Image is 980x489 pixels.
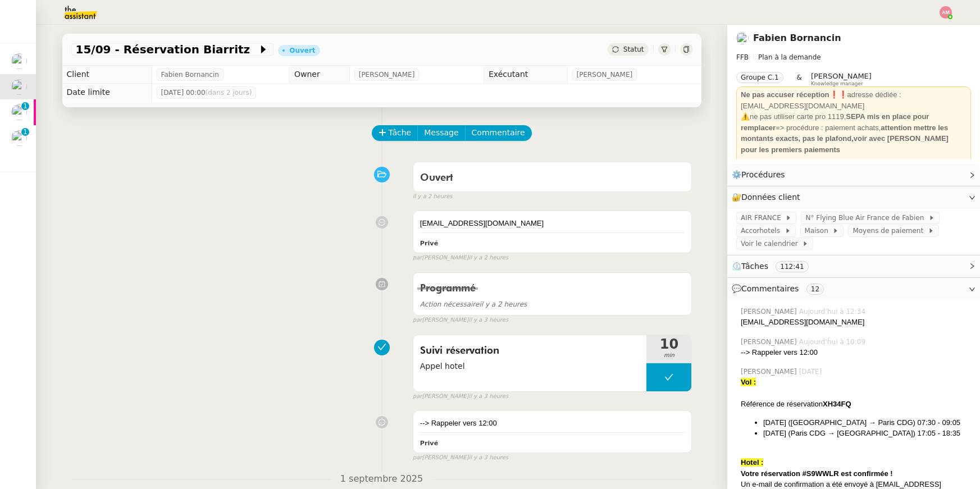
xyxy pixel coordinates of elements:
span: Plan à la demande [758,53,821,61]
td: Exécutant [484,66,567,84]
span: min [646,351,691,360]
b: Privé [420,440,438,447]
li: [DATE] ([GEOGRAPHIC_DATA] → Paris CDG) 07:30 - 09:05 [763,417,971,428]
span: Statut [623,45,644,53]
strong: Vol : [741,378,756,386]
div: ⚠️ne pas utiliser carte pro 1119, => procédure : paiement achats, [741,111,967,155]
span: [PERSON_NAME] [741,367,799,377]
small: [PERSON_NAME] [413,392,508,401]
span: 10 [646,337,691,351]
span: il y a 3 heures [468,316,508,325]
span: il y a 3 heures [468,453,508,463]
img: users%2FYpHCMxs0fyev2wOt2XOQMyMzL3F3%2Favatar%2Fb1d7cab4-399e-487a-a9b0-3b1e57580435 [11,104,27,120]
span: 1 septembre 2025 [331,472,432,487]
span: [PERSON_NAME] [741,307,799,317]
span: FFB [736,53,749,61]
div: ⚙️Procédures [727,164,980,186]
a: Fabien Bornancin [753,33,841,43]
nz-badge-sup: 1 [21,102,29,110]
span: Appel hotel [420,360,640,373]
img: users%2FNsDxpgzytqOlIY2WSYlFcHtx26m1%2Favatar%2F8901.jpg [11,79,27,95]
nz-badge-sup: 1 [21,128,29,136]
span: AIR FRANCE [741,212,785,223]
span: 💬 [732,284,828,293]
span: Commentaire [472,126,525,139]
td: Client [62,66,152,84]
p: 1 [23,128,28,138]
span: N° Flying Blue Air France de Fabien [805,212,928,223]
nz-tag: 112:41 [776,261,808,272]
span: & [797,72,802,86]
span: [PERSON_NAME] [741,337,799,347]
img: users%2FNsDxpgzytqOlIY2WSYlFcHtx26m1%2Favatar%2F8901.jpg [736,32,749,44]
span: Aujourd’hui à 10:09 [799,337,868,347]
div: --> Rappeler vers 12:00 [420,418,685,429]
strong: Ne pas accuser réception [741,90,829,99]
span: Maison [805,225,833,236]
span: ⚙️ [732,168,790,181]
span: il y a 2 heures [413,192,453,202]
span: Knowledge manager [811,81,863,87]
app-user-label: Knowledge manager [811,72,872,86]
td: Owner [290,66,350,84]
strong: Votre réservation #S9WWLR est confirmée ! [741,469,893,478]
img: svg [940,6,952,19]
small: [PERSON_NAME] [413,253,508,263]
button: Commentaire [465,125,532,141]
nz-tag: Groupe C.1 [736,72,783,83]
b: Privé [420,240,438,247]
div: 💬Commentaires 12 [727,278,980,300]
span: Suivi réservation [420,342,640,359]
span: par [413,392,422,401]
img: users%2F37wbV9IbQuXMU0UH0ngzBXzaEe12%2Favatar%2Fcba66ece-c48a-48c8-9897-a2adc1834457 [11,53,27,69]
img: users%2FUQAb0KOQcGeNVnssJf9NPUNij7Q2%2Favatar%2F2b208627-fdf6-43a8-9947-4b7c303c77f2 [11,130,27,146]
span: Tâches [741,262,768,271]
span: Voir le calendrier [741,238,802,249]
div: 🔐Données client [727,186,980,208]
span: ⏲️ [732,262,818,271]
span: Données client [741,193,800,202]
strong: SEPA mis en place pour remplacer [741,112,929,132]
p: 1 [23,102,28,112]
span: Message [424,126,458,139]
span: 15/09 - Réservation Biarritz [76,44,258,55]
span: [DATE] [799,367,824,377]
span: Procédures [741,170,785,179]
button: Tâche [372,125,418,141]
button: Message [417,125,465,141]
div: Ouvert [289,47,315,54]
small: [PERSON_NAME] [413,453,508,463]
span: Ouvert [420,173,453,183]
div: ❗❗adresse dédiée : [EMAIL_ADDRESS][DOMAIN_NAME] [741,89,967,111]
span: par [413,253,422,263]
span: 🔐 [732,191,805,204]
span: [PERSON_NAME] [811,72,872,80]
span: [DATE] 00:00 [161,87,252,98]
span: [PERSON_NAME] [577,69,633,80]
div: --> Rappeler vers 12:00 [741,347,971,358]
strong: Hotel : [741,458,763,467]
span: par [413,316,422,325]
span: Aujourd’hui à 12:34 [799,307,868,317]
div: Référence de réservation [741,399,971,410]
strong: attention mettre les montants exacts, pas le plafond,voir avec [PERSON_NAME] pour les premiers pa... [741,124,949,154]
span: [PERSON_NAME] [359,69,415,80]
div: [EMAIL_ADDRESS][DOMAIN_NAME] [741,317,971,328]
strong: XH34FQ [823,400,851,408]
small: [PERSON_NAME] [413,316,508,325]
span: par [413,453,422,463]
li: [DATE] (Paris CDG → [GEOGRAPHIC_DATA]) 17:05 - 18:35 [763,428,971,439]
span: Tâche [389,126,412,139]
span: il y a 2 heures [420,300,527,308]
span: Moyens de paiement [853,225,927,236]
span: Commentaires [741,284,799,293]
div: ⏲️Tâches 112:41 [727,255,980,277]
span: Fabien Bornancin [161,69,219,80]
span: il y a 3 heures [468,392,508,401]
td: Date limite [62,84,152,102]
span: il y a 2 heures [468,253,508,263]
span: Accorhotels [741,225,785,236]
span: Programmé [420,284,476,294]
nz-tag: 12 [806,284,824,295]
span: Action nécessaire [420,300,480,308]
